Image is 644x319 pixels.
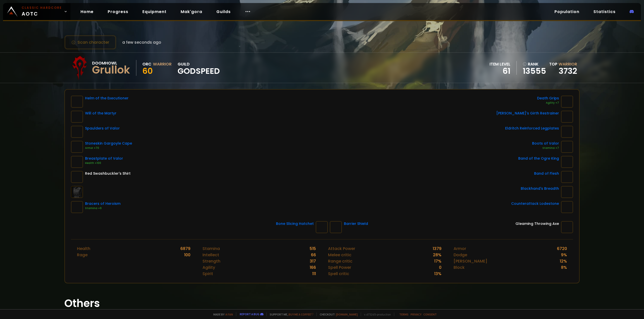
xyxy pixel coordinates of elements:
div: Rage [77,252,88,258]
a: Guilds [212,7,235,17]
a: 3732 [559,65,577,77]
span: Checkout [316,312,358,316]
a: Equipment [138,7,171,17]
img: item-6796 [71,171,83,183]
img: item-16730 [71,156,83,168]
div: 1379 [433,245,441,252]
a: Mak'gora [177,7,206,17]
img: item-18499 [330,221,342,233]
div: guild [178,61,220,75]
div: 100 [184,252,190,258]
img: item-13959 [561,111,573,123]
div: 111 [312,271,316,277]
div: 28 % [433,252,441,258]
div: Counterattack Lodestone [511,201,559,206]
div: 9 % [561,252,567,258]
div: Stamina +7 [532,146,559,150]
div: 61 [490,67,510,75]
div: Eldritch Reinforced Legplates [505,126,559,131]
a: Privacy [411,312,421,316]
div: Melee critic [328,252,351,258]
span: AOTC [22,6,62,18]
span: a few seconds ago [122,39,161,45]
div: 6720 [557,245,567,252]
div: 317 [310,258,316,264]
img: item-18380 [561,126,573,138]
div: Attack Power [328,245,355,252]
img: item-21996 [71,201,83,213]
div: 17 % [434,258,441,264]
img: item-18737 [316,221,328,233]
div: 6879 [180,245,190,252]
span: Support me, [266,312,313,316]
div: 13 % [434,271,441,277]
a: [DOMAIN_NAME] [336,312,358,316]
div: Spaulders of Valor [85,126,120,131]
div: Agility [203,264,215,271]
div: Death Grips [537,96,559,101]
div: Breastplate of Valor [85,156,123,161]
div: Strength [203,258,220,264]
img: item-15326 [561,221,573,233]
div: Bracers of Heroism [85,201,120,206]
img: item-18522 [561,156,573,168]
div: 166 [310,264,316,271]
div: Stamina [203,245,220,252]
div: [PERSON_NAME]'s Girth Restrainer [496,111,559,116]
div: Stoneskin Gargoyle Cape [85,141,132,146]
div: Doomhowl [92,60,130,66]
a: Statistics [589,7,620,17]
div: Health +100 [85,161,123,165]
div: Block [454,264,465,271]
span: 60 [142,65,153,77]
span: godspeed [178,67,220,75]
div: 66 [311,252,316,258]
a: 13555 [523,67,546,75]
div: Stamina +9 [85,206,120,210]
div: 12 % [560,258,567,264]
div: Warrior [153,61,172,67]
div: Armor +70 [85,146,132,150]
img: item-16733 [71,126,83,138]
img: item-13373 [561,171,573,183]
div: item level [490,61,510,67]
div: Range critic [328,258,352,264]
img: item-18722 [561,96,573,108]
div: Band of Flesh [534,171,559,176]
span: Warrior [558,61,577,67]
a: Progress [104,7,132,17]
img: item-13397 [71,141,83,153]
img: item-17044 [71,111,83,123]
div: Top [549,61,577,67]
small: Classic Hardcore [22,6,62,10]
div: Band of the Ogre King [518,156,559,161]
div: Gleaming Throwing Axe [515,221,559,226]
button: Scan character [64,35,116,49]
div: Barrier Shield [344,221,368,226]
div: Blackhand's Breadth [521,186,559,191]
div: Spirit [203,271,213,277]
a: Report a bug [240,312,259,316]
div: Spell critic [328,271,349,277]
div: [PERSON_NAME] [454,258,487,264]
div: Grullok [92,66,130,74]
a: Consent [423,312,437,316]
img: item-13965 [561,186,573,198]
a: a fan [225,312,233,316]
div: Health [77,245,90,252]
div: Dodge [454,252,467,258]
div: rank [523,61,546,67]
a: Classic HardcoreAOTC [3,3,70,20]
img: item-18537 [561,201,573,213]
div: 0 [439,264,441,271]
div: Spell Power [328,264,351,271]
a: Terms [399,312,409,316]
span: Made by [210,312,233,316]
div: Bone Slicing Hatchet [276,221,314,226]
span: v. d752d5 - production [361,312,391,316]
div: Red Swashbuckler's Shirt [85,171,131,176]
div: 515 [310,245,316,252]
img: item-22411 [71,96,83,108]
div: Intellect [203,252,219,258]
a: Buy me a coffee [289,312,313,316]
